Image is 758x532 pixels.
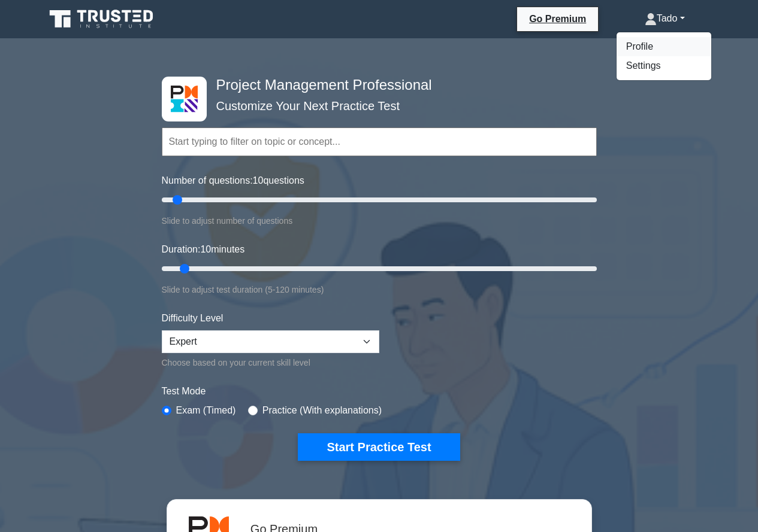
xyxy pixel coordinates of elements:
[253,175,264,186] span: 10
[298,433,460,461] button: Start Practice Test
[617,56,711,75] a: Settings
[162,174,304,188] label: Number of questions: questions
[162,214,597,228] div: Slide to adjust number of questions
[176,403,236,418] label: Exam (Timed)
[162,127,597,156] input: Start typing to filter on topic or concept...
[162,355,379,370] div: Choose based on your current skill level
[200,244,211,254] span: 10
[162,242,245,257] label: Duration: minutes
[162,282,597,297] div: Slide to adjust test duration (5-120 minutes)
[522,11,593,26] a: Go Premium
[616,7,714,31] a: Tado
[616,32,712,81] ul: Tado
[162,384,597,399] label: Test Mode
[617,37,711,56] a: Profile
[262,403,382,418] label: Practice (With explanations)
[162,311,224,326] label: Difficulty Level
[212,77,538,94] h4: Project Management Professional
